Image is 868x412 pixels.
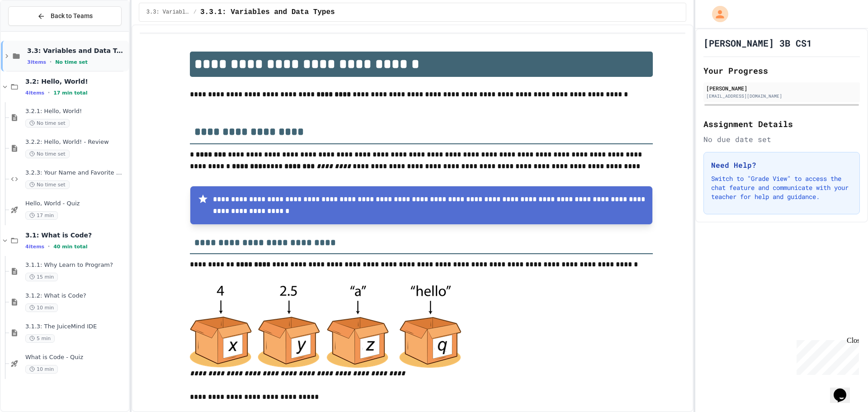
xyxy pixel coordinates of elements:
span: 3.2.1: Hello, World! [25,108,127,115]
span: • [48,243,50,250]
iframe: chat widget [793,336,859,375]
span: 3 items [27,59,46,65]
h1: [PERSON_NAME] 3B CS1 [703,37,812,49]
div: [PERSON_NAME] [706,84,857,92]
div: No due date set [703,134,860,145]
p: Switch to "Grade View" to access the chat feature and communicate with your teacher for help and ... [711,174,852,201]
span: 3.3: Variables and Data Types [27,47,127,55]
span: 3.3.1: Variables and Data Types [200,7,335,18]
div: My Account [703,4,731,24]
span: What is Code - Quiz [25,354,127,361]
span: 3.1.3: The JuiceMind IDE [25,323,127,331]
div: Chat with us now!Close [4,4,62,57]
span: 4 items [25,244,44,250]
h2: Your Progress [703,64,860,77]
span: 3.1.2: What is Code? [25,292,127,300]
span: 3.2.3: Your Name and Favorite Movie [25,169,127,177]
span: 3.2.2: Hello, World! - Review [25,138,127,146]
span: 17 min [25,211,58,220]
span: / [193,9,197,16]
span: No time set [55,59,88,65]
span: 10 min [25,303,58,312]
button: Back to Teams [8,6,122,26]
span: 3.2: Hello, World! [25,77,127,85]
div: [EMAIL_ADDRESS][DOMAIN_NAME] [706,93,857,99]
span: • [50,58,52,66]
span: No time set [25,180,70,189]
span: 3.1: What is Code? [25,231,127,239]
span: 15 min [25,273,58,281]
span: Hello, World - Quiz [25,200,127,208]
h2: Assignment Details [703,118,860,130]
span: • [48,89,50,96]
span: No time set [25,119,70,128]
span: Back to Teams [51,11,93,21]
span: 17 min total [53,90,87,96]
span: 3.1.1: Why Learn to Program? [25,261,127,269]
span: 40 min total [53,244,87,250]
span: No time set [25,150,70,158]
span: 5 min [25,334,55,343]
span: 3.3: Variables and Data Types [146,9,190,16]
span: 10 min [25,365,58,374]
span: 4 items [25,90,44,96]
h3: Need Help? [711,160,852,170]
iframe: chat widget [830,376,859,403]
